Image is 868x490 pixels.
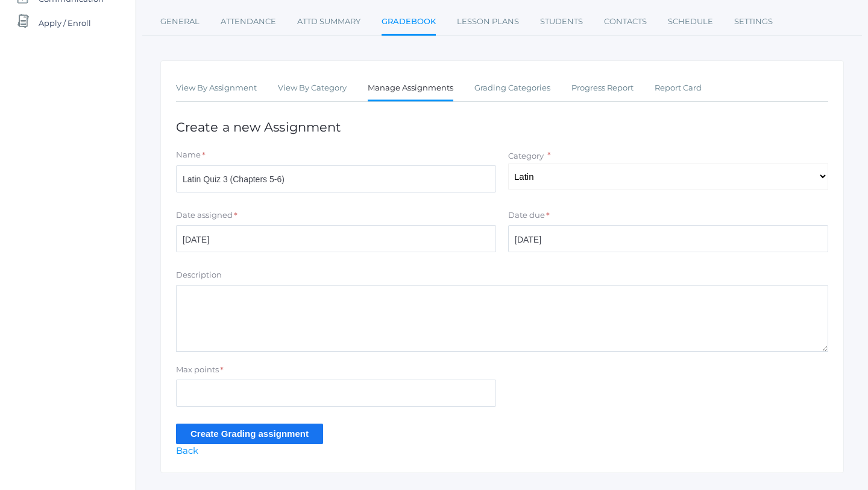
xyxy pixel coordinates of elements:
[474,76,550,100] a: Grading Categories
[176,76,257,100] a: View By Assignment
[176,445,198,456] a: Back
[176,209,233,221] label: Date assigned
[655,76,702,100] a: Report Card
[39,11,91,35] span: Apply / Enroll
[734,10,773,34] a: Settings
[221,10,276,34] a: Attendance
[540,10,583,34] a: Students
[278,76,347,100] a: View By Category
[508,151,544,161] label: Category
[457,10,519,34] a: Lesson Plans
[176,120,828,134] h1: Create a new Assignment
[368,76,453,102] a: Manage Assignments
[160,10,200,34] a: General
[382,10,436,36] a: Gradebook
[571,76,634,100] a: Progress Report
[176,149,201,161] label: Name
[297,10,360,34] a: Attd Summary
[668,10,713,34] a: Schedule
[176,364,219,376] label: Max points
[508,209,545,221] label: Date due
[604,10,647,34] a: Contacts
[176,424,323,444] input: Create Grading assignment
[176,269,222,281] label: Description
